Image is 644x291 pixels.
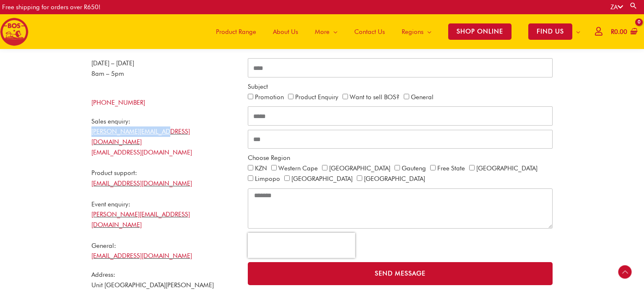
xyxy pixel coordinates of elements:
[611,28,614,36] span: R
[265,14,306,49] a: About Us
[609,23,638,41] a: View Shopping Cart, empty
[291,175,353,183] label: [GEOGRAPHIC_DATA]
[306,14,346,49] a: More
[364,175,425,183] label: [GEOGRAPHIC_DATA]
[255,165,267,172] label: KZN
[201,14,589,49] nav: Site Navigation
[248,58,553,289] form: CONTACT ALL
[255,93,284,101] label: Promotion
[273,19,298,44] span: About Us
[91,180,192,187] a: [EMAIL_ADDRESS][DOMAIN_NAME]
[91,59,134,67] span: [DATE] – [DATE]
[91,211,190,229] a: [PERSON_NAME][EMAIL_ADDRESS][DOMAIN_NAME]
[248,82,268,92] label: Subject
[91,149,192,156] a: [EMAIL_ADDRESS][DOMAIN_NAME]
[375,270,426,277] span: Send Message
[91,99,145,106] a: [PHONE_NUMBER]
[295,93,338,101] label: Product Enquiry
[476,165,538,172] label: [GEOGRAPHIC_DATA]
[346,14,393,49] a: Contact Us
[255,175,280,183] label: Limpopo
[402,19,423,44] span: Regions
[629,2,638,10] a: Search button
[610,3,623,11] a: ZA
[216,19,256,44] span: Product Range
[208,14,265,49] a: Product Range
[248,233,355,258] iframe: reCAPTCHA
[411,93,434,101] label: General
[393,14,440,49] a: Regions
[248,153,290,163] label: Choose Region
[354,19,385,44] span: Contact Us
[91,271,214,289] span: Address: Unit [GEOGRAPHIC_DATA][PERSON_NAME]
[248,262,553,285] button: Send Message
[91,70,124,77] span: 8am – 5pm
[278,165,318,172] label: Western Cape
[448,23,512,40] span: SHOP ONLINE
[91,116,239,262] div: Sales enquiry: Product support: Event enquiry: General:
[402,165,426,172] label: Gauteng
[611,28,627,36] bdi: 0.00
[437,165,465,172] label: Free State
[329,165,390,172] label: [GEOGRAPHIC_DATA]
[315,19,330,44] span: More
[91,252,192,260] a: [EMAIL_ADDRESS][DOMAIN_NAME]
[91,128,190,146] a: [PERSON_NAME][EMAIL_ADDRESS][DOMAIN_NAME]
[350,93,400,101] label: Want to sell BOS?
[440,14,520,49] a: SHOP ONLINE
[528,23,572,40] span: FIND US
